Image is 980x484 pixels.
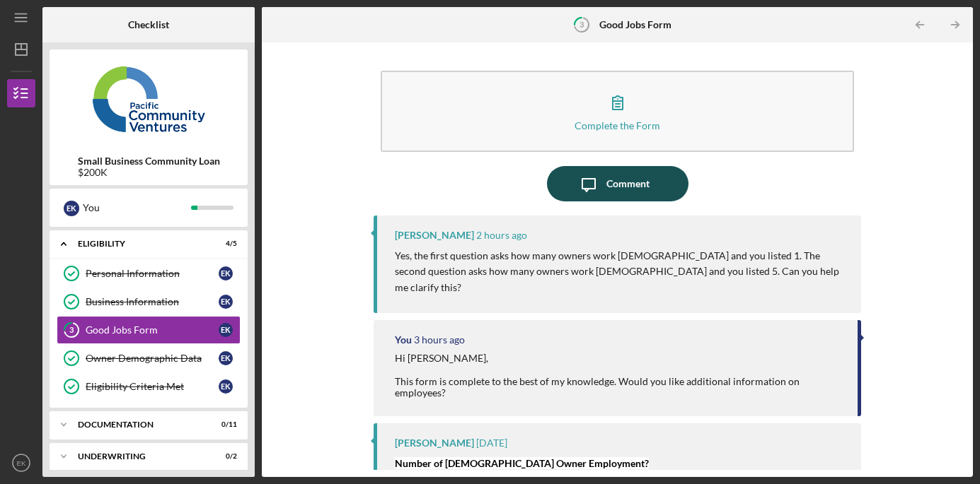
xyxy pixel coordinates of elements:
div: Comment [606,166,650,201]
div: $200K [78,167,220,178]
div: E K [219,379,233,394]
div: Good Jobs Form [86,324,219,336]
a: Owner Demographic DataEK [57,344,241,372]
mark: Number of [DEMOGRAPHIC_DATA] Owner Employment? [395,457,649,469]
p: Yes, the first question asks how many owners work [DEMOGRAPHIC_DATA] and you listed 1. The second... [395,248,848,295]
div: E K [219,266,233,281]
div: E K [219,351,233,365]
div: 0 / 11 [212,420,237,429]
b: Small Business Community Loan [78,155,220,167]
div: Eligibility [78,240,202,248]
div: You [395,334,412,346]
div: E K [219,295,233,309]
a: Business InformationEK [57,288,241,316]
div: 4 / 5 [212,240,237,248]
div: [PERSON_NAME] [395,437,474,449]
a: 3Good Jobs FormEK [57,316,241,344]
b: Good Jobs Form [599,19,671,30]
div: Personal Information [86,268,219,279]
tspan: 3 [580,20,584,29]
time: 2025-09-05 20:32 [476,437,507,449]
div: 0 / 2 [212,452,237,461]
div: [PERSON_NAME] [395,230,474,241]
tspan: 3 [69,326,74,335]
div: Hi [PERSON_NAME], This form is complete to the best of my knowledge. Would you like additional in... [395,353,844,398]
div: Business Information [86,296,219,307]
time: 2025-09-09 23:04 [476,230,527,241]
div: Owner Demographic Data [86,353,219,364]
div: You [83,196,191,220]
div: E K [219,323,233,337]
a: Personal InformationEK [57,259,241,288]
button: EK [7,449,35,477]
button: Comment [547,166,688,201]
b: Checklist [128,19,169,30]
a: Eligibility Criteria MetEK [57,372,241,401]
button: Complete the Form [381,71,855,152]
div: Eligibility Criteria Met [86,381,219,392]
div: Underwriting [78,452,202,461]
img: Product logo [50,57,248,141]
div: Documentation [78,420,202,429]
text: EK [17,459,26,467]
div: E K [64,201,79,216]
div: Complete the Form [575,120,660,131]
time: 2025-09-09 22:18 [414,334,465,346]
